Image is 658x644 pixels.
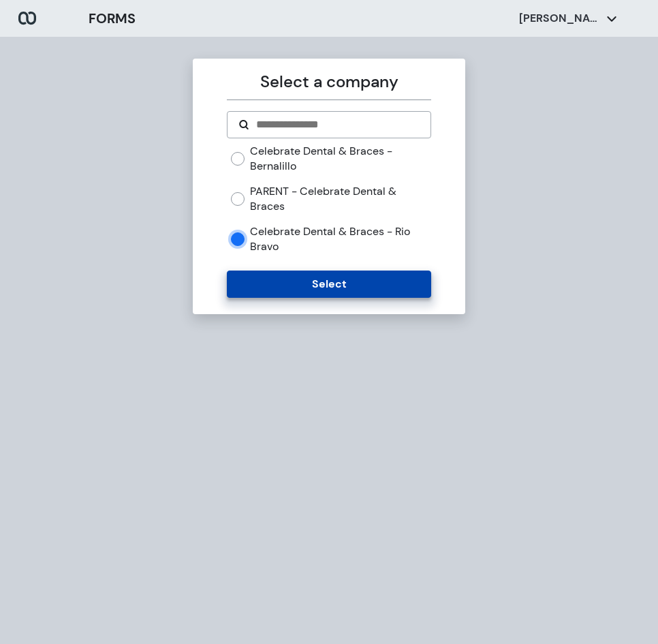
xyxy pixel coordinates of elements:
label: Celebrate Dental & Braces - Bernalillo [250,144,430,173]
input: Search [255,117,419,133]
p: Select a company [227,70,430,94]
p: [PERSON_NAME] [519,11,601,26]
label: PARENT - Celebrate Dental & Braces [250,184,430,213]
label: Celebrate Dental & Braces - Rio Bravo [250,224,430,254]
button: Select [227,271,430,298]
h3: FORMS [89,8,136,29]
